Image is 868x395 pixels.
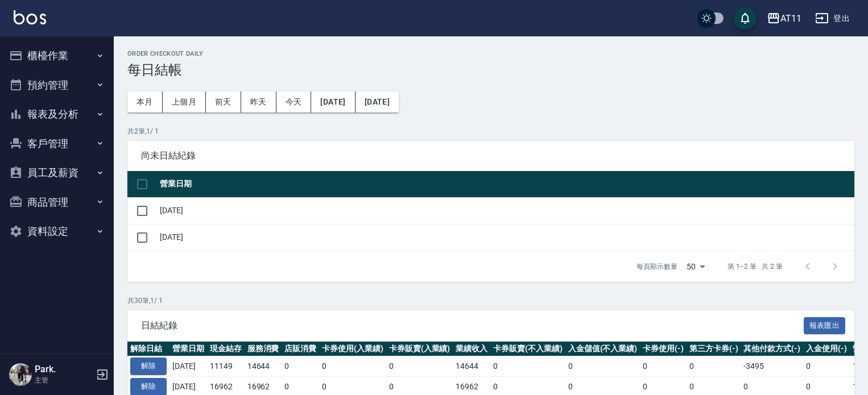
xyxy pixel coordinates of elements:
[453,356,490,377] td: 14644
[490,342,565,356] th: 卡券販賣(不入業績)
[276,92,312,113] button: 今天
[141,150,841,161] span: 尚未日結紀錄
[311,92,355,113] button: [DATE]
[157,171,854,198] th: 營業日期
[157,197,854,224] td: [DATE]
[803,342,850,356] th: 入金使用(-)
[127,50,854,57] h2: Order checkout daily
[741,342,803,356] th: 其他付款方式(-)
[386,342,453,356] th: 卡券販賣(入業績)
[687,356,741,377] td: 0
[319,356,386,377] td: 0
[804,317,846,335] button: 報表匯出
[5,99,109,129] button: 報表及分析
[640,342,687,356] th: 卡券使用(-)
[127,342,170,356] th: 解除日結
[163,92,206,113] button: 上個月
[682,251,709,282] div: 50
[386,356,453,377] td: 0
[741,356,803,377] td: -3495
[811,8,854,29] button: 登出
[207,342,245,356] th: 現金結存
[5,129,109,159] button: 客戶管理
[127,62,854,78] h3: 每日結帳
[319,342,386,356] th: 卡券使用(入業績)
[127,92,163,113] button: 本月
[127,126,854,136] p: 共 2 筆, 1 / 1
[14,10,46,24] img: Logo
[5,41,109,70] button: 櫃檯作業
[804,319,846,330] a: 報表匯出
[453,342,490,356] th: 業績收入
[5,217,109,246] button: 資料設定
[762,7,806,30] button: AT11
[636,261,677,272] p: 每頁顯示數量
[734,7,757,30] button: save
[565,356,640,377] td: 0
[282,356,319,377] td: 0
[780,11,801,26] div: AT11
[35,364,93,375] h5: Park.
[565,342,640,356] th: 入金儲值(不入業績)
[5,158,109,188] button: 員工及薪資
[127,296,854,306] p: 共 30 筆, 1 / 1
[5,188,109,217] button: 商品管理
[640,356,687,377] td: 0
[35,375,93,385] p: 主管
[803,356,850,377] td: 0
[207,356,245,377] td: 11149
[356,92,399,113] button: [DATE]
[170,342,207,356] th: 營業日期
[130,357,167,375] button: 解除
[282,342,319,356] th: 店販消費
[490,356,565,377] td: 0
[9,363,32,386] img: Person
[245,356,282,377] td: 14644
[728,261,783,272] p: 第 1–2 筆 共 2 筆
[170,356,207,377] td: [DATE]
[687,342,741,356] th: 第三方卡券(-)
[245,342,282,356] th: 服務消費
[157,224,854,251] td: [DATE]
[241,92,276,113] button: 昨天
[5,70,109,100] button: 預約管理
[141,320,804,331] span: 日結紀錄
[206,92,241,113] button: 前天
